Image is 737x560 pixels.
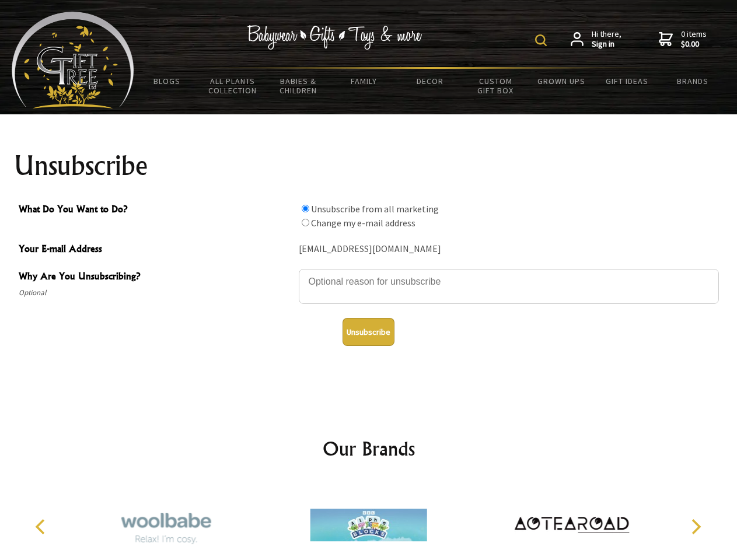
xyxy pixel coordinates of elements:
label: Unsubscribe from all marketing [311,203,439,215]
a: Custom Gift Box [463,69,529,103]
a: BLOGS [134,69,200,93]
div: [EMAIL_ADDRESS][DOMAIN_NAME] [299,240,719,258]
a: Family [331,69,397,93]
input: What Do You Want to Do? [302,205,309,212]
a: Brands [660,69,726,93]
button: Previous [29,514,55,540]
a: Babies & Children [266,69,331,103]
textarea: Why Are You Unsubscribing? [299,269,719,304]
span: What Do You Want to Do? [19,202,293,219]
span: Your E-mail Address [19,242,293,258]
a: All Plants Collection [200,69,266,103]
button: Next [683,514,708,540]
strong: Sign in [592,39,621,50]
a: 0 items$0.00 [659,29,707,50]
span: Hi there, [592,29,621,50]
a: Gift Ideas [594,69,660,93]
label: Change my e-mail address [311,217,415,229]
img: Babyware - Gifts - Toys and more... [12,12,134,108]
a: Decor [397,69,463,93]
button: Unsubscribe [343,318,394,346]
strong: $0.00 [681,39,707,50]
h1: Unsubscribe [14,152,724,180]
img: product search [535,34,547,46]
input: What Do You Want to Do? [302,219,309,226]
span: 0 items [681,29,707,50]
img: Babywear - Gifts - Toys & more [247,25,422,50]
span: Optional [19,286,293,300]
span: Why Are You Unsubscribing? [19,269,293,286]
h2: Our Brands [23,435,714,463]
a: Hi there,Sign in [571,29,621,50]
a: Grown Ups [528,69,594,93]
